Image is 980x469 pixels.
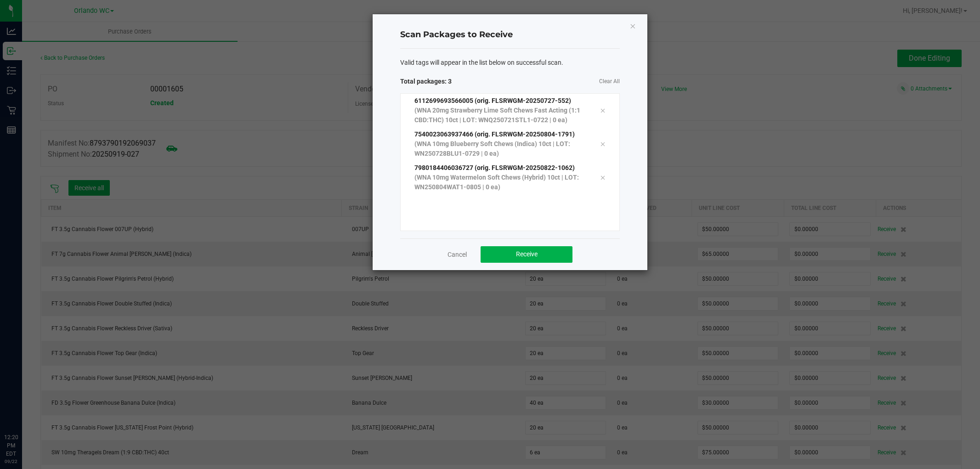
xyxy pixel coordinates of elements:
button: Receive [481,246,572,263]
span: 6112699693566005 (orig. FLSRWGM-20250727-552) [414,97,571,104]
div: Remove tag [593,138,612,149]
iframe: Resource center [9,396,37,423]
a: Clear All [599,78,620,85]
a: Cancel [448,250,467,259]
span: 7540023063937466 (orig. FLSRWGM-20250804-1791) [414,130,575,138]
p: (WNA 20mg Strawberry Lime Soft Chews Fast Acting (1:1 CBD:THC) 10ct | LOT: WNQ250721STL1-0722 | 0... [414,106,586,125]
span: Total packages: 3 [400,77,510,86]
span: Valid tags will appear in the list below on successful scan. [400,58,563,68]
span: 7980184406036727 (orig. FLSRWGM-20250822-1062) [414,164,575,171]
span: Receive [516,250,538,258]
div: Remove tag [593,105,612,116]
button: Close [629,20,636,31]
p: (WNA 10mg Watermelon Soft Chews (Hybrid) 10ct | LOT: WN250804WAT1-0805 | 0 ea) [414,173,586,192]
p: (WNA 10mg Blueberry Soft Chews (Indica) 10ct | LOT: WN250728BLU1-0729 | 0 ea) [414,139,586,158]
div: Remove tag [593,172,612,183]
h4: Scan Packages to Receive [400,29,620,41]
